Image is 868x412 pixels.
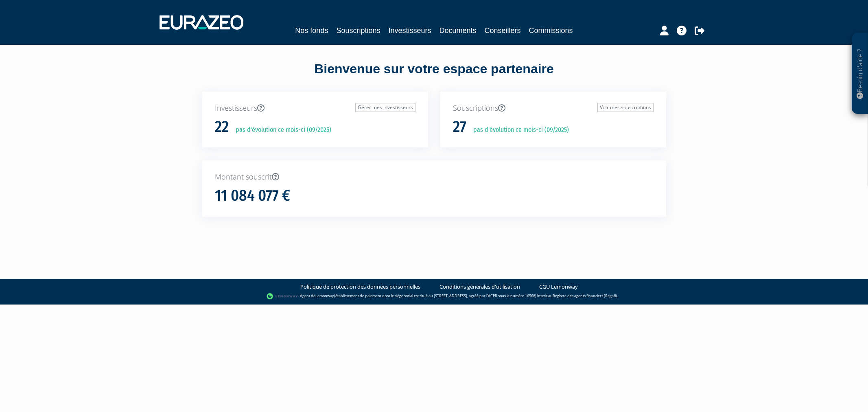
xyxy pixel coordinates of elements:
[215,172,654,182] p: Montant souscrit
[8,292,860,300] div: - Agent de (établissement de paiement dont le siège social est situé au [STREET_ADDRESS], agréé p...
[300,283,420,291] a: Politique de protection des données personnelles
[855,37,865,110] p: Besoin d'aide ?
[215,187,290,204] h1: 11 084 077 €
[439,283,520,291] a: Conditions générales d'utilisation
[267,292,298,300] img: logo-lemonway.png
[439,25,477,36] a: Documents
[539,283,578,291] a: CGU Lemonway
[295,25,328,36] a: Nos fonds
[553,293,617,298] a: Registre des agents financiers (Regafi)
[485,25,521,36] a: Conseillers
[388,25,431,36] a: Investisseurs
[336,25,380,36] a: Souscriptions
[215,118,229,136] h1: 22
[468,125,569,135] p: pas d'évolution ce mois-ci (09/2025)
[597,103,654,112] a: Voir mes souscriptions
[230,125,331,135] p: pas d'évolution ce mois-ci (09/2025)
[160,15,243,30] img: 1732889491-logotype_eurazeo_blanc_rvb.png
[453,118,466,136] h1: 27
[355,103,415,112] a: Gérer mes investisseurs
[529,25,573,36] a: Commissions
[196,60,672,92] div: Bienvenue sur votre espace partenaire
[453,103,654,114] p: Souscriptions
[315,293,334,298] a: Lemonway
[215,103,415,114] p: Investisseurs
